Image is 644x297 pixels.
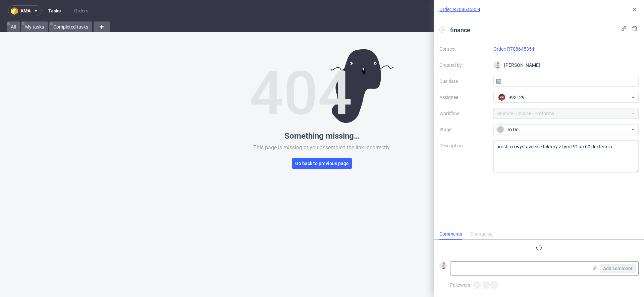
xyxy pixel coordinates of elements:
p: Something missing… [284,131,360,141]
label: Context [439,45,488,53]
img: Mari Fok [440,262,447,269]
img: logo [11,7,20,15]
span: 9921291 [508,94,527,101]
a: All [7,21,20,32]
p: This page is missing or you assembled the link incorrectly. [253,144,391,151]
a: Tasks [44,5,65,16]
a: Orders [70,5,92,16]
label: Assignee [439,93,488,101]
a: Order: R708645354 [493,46,534,52]
label: Description [439,142,488,171]
label: Workflow [439,109,488,117]
img: Mari Fok [494,62,501,68]
div: [PERSON_NAME] [493,60,639,70]
div: Comments [439,229,462,240]
label: Due date [439,77,488,85]
figcaption: 99 [498,94,505,101]
span: ama [20,8,31,13]
button: ama [8,5,42,16]
button: Go back to previous page [292,158,352,169]
a: My tasks [21,21,48,32]
img: Error image [251,49,394,123]
div: Changelog [470,229,493,240]
div: To Do [497,126,630,133]
textarea: prosba o wystawienie faktury z tym PO na 60 dni termin [493,140,639,172]
label: Stage [439,126,488,134]
a: Order: R708645354 [439,6,480,13]
span: finance [447,24,473,36]
a: Completed tasks [49,21,92,32]
span: Go back to previous page [295,161,349,166]
label: Created by [439,61,488,69]
span: Followers [450,282,470,288]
